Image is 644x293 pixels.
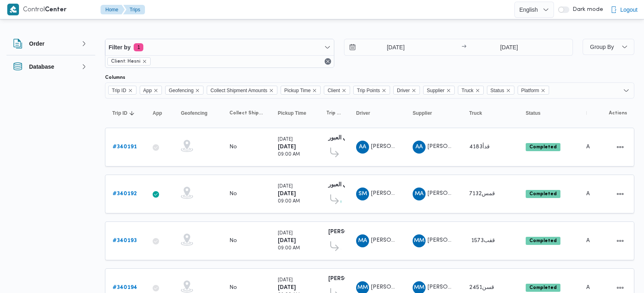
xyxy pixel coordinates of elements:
[134,43,143,51] span: 1 active filters
[428,191,474,196] span: [PERSON_NAME]
[278,246,300,251] small: 09:00 AM
[393,86,420,95] span: Driver
[414,234,424,247] span: MM
[169,86,193,95] span: Geofencing
[113,283,137,293] a: #340194
[469,191,495,196] span: قمس7132
[207,86,277,95] span: Collect Shipment Amounts
[583,39,634,55] button: Group By
[324,86,350,95] span: Client
[487,86,514,95] span: Status
[359,141,366,154] span: AA
[446,88,451,93] button: Remove Supplier from selection in this group
[518,86,550,95] span: Platform
[353,107,401,120] button: Driver
[586,238,603,243] span: Admin
[278,137,293,142] small: [DATE]
[195,88,200,93] button: Remove Geofencing from selection in this group
[541,88,545,93] button: Remove Platform from selection in this group
[105,74,125,81] label: Columns
[342,88,346,93] button: Remove Client from selection in this group
[526,190,560,198] span: Completed
[356,110,370,116] span: Driver
[529,145,557,150] b: Completed
[359,188,367,200] span: SM
[113,142,137,152] a: #340191
[328,135,358,141] b: حصني العبور
[356,141,369,154] div: Abad Alihafz Alsaid Abadalihafz Alsaid
[112,86,126,95] span: Trip ID
[623,87,629,94] button: Open list of options
[529,285,557,290] b: Completed
[269,88,274,93] button: Remove Collect Shipment Amounts from selection in this group
[229,110,263,116] span: Collect Shipment Amounts
[210,86,267,95] span: Collect Shipment Amounts
[153,88,158,93] button: Remove App from selection in this group
[328,276,374,281] b: [PERSON_NAME]
[397,86,410,95] span: Driver
[409,107,458,120] button: Supplier
[469,285,494,290] span: قسن2451
[278,144,296,150] b: [DATE]
[413,141,426,154] div: Abadalihafz Alsaid Abad Alihafz Alsaid
[278,285,296,290] b: [DATE]
[356,188,369,200] div: Salam Muhammad Abadalltaif Salam
[413,234,426,247] div: Mahmood Muhammad Ahmad Mahmood Khshan
[458,86,484,95] span: Truck
[165,86,203,95] span: Geofencing
[413,188,426,200] div: Muhammad Ala Abadalltaif Alkhrof
[13,39,89,48] button: Order
[526,110,541,116] span: Status
[522,107,575,120] button: Status
[526,284,560,292] span: Completed
[109,107,141,120] button: Trip IDSorted in descending order
[469,110,482,116] span: Truck
[109,42,130,52] span: Filter by
[29,62,54,72] h3: Database
[413,110,432,116] span: Supplier
[13,62,89,72] button: Database
[181,110,208,116] span: Geofencing
[45,7,67,13] b: Center
[583,107,590,120] button: Platform
[506,88,511,93] button: Remove Status from selection in this group
[312,88,317,93] button: Remove Pickup Time from selection in this group
[614,188,627,200] button: Actions
[113,236,137,246] a: #340193
[327,86,340,95] span: Client
[142,59,147,64] button: remove selected entity
[428,285,521,290] span: [PERSON_NAME] [PERSON_NAME]
[153,110,162,116] span: App
[326,110,342,116] span: Trip Points
[461,86,474,95] span: Truck
[466,107,514,120] button: Truck
[427,86,445,95] span: Supplier
[614,141,627,154] button: Actions
[371,144,479,149] span: [PERSON_NAME] [PERSON_NAME] السيد
[382,88,386,93] button: Remove Trip Points from selection in this group
[475,88,480,93] button: Remove Truck from selection in this group
[178,107,218,120] button: Geofencing
[529,238,557,243] b: Completed
[586,191,603,196] span: Admin
[358,234,367,247] span: MA
[123,5,145,15] button: Trips
[371,285,465,290] span: [PERSON_NAME] [PERSON_NAME]
[356,234,369,247] div: Muhammad Ammad Rmdhan Alsaid Muhammad
[423,86,455,95] span: Supplier
[357,86,380,95] span: Trip Points
[229,237,237,245] div: No
[113,191,137,196] b: # 340192
[529,192,557,196] b: Completed
[411,88,416,93] button: Remove Driver from selection in this group
[112,110,127,116] span: Trip ID; Sorted in descending order
[323,57,333,66] button: Remove
[469,39,549,55] input: Press the down key to open a popover containing a calendar.
[101,5,125,15] button: Home
[344,39,436,55] input: Press the down key to open a popover containing a calendar.
[415,141,423,154] span: AA
[278,110,306,116] span: Pickup Time
[275,107,315,120] button: Pickup Time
